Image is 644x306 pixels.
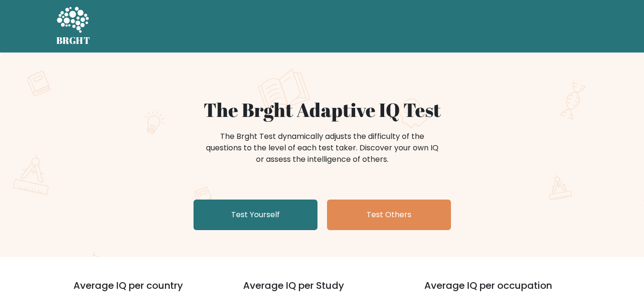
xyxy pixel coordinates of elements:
[243,280,401,303] h3: Average IQ per Study
[56,35,91,46] h5: BRGHT
[424,280,583,303] h3: Average IQ per occupation
[203,131,441,165] div: The Brght Test dynamically adjusts the difficulty of the questions to the level of each test take...
[73,280,209,303] h3: Average IQ per country
[56,4,91,49] a: BRGHT
[194,200,317,230] a: Test Yourself
[327,200,451,230] a: Test Others
[90,98,555,121] h1: The Brght Adaptive IQ Test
